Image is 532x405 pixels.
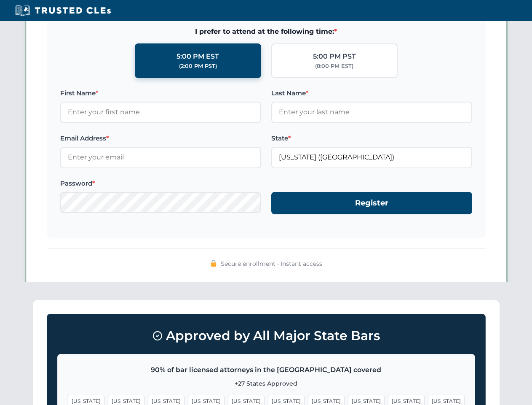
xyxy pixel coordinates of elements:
[60,26,472,37] span: I prefer to attend at the following time:
[271,192,472,214] button: Register
[221,259,322,268] span: Secure enrollment • Instant access
[210,260,217,267] img: 🔒
[60,178,261,189] label: Password
[68,379,465,388] p: +27 States Approved
[57,324,475,347] h3: Approved by All Major State Bars
[60,102,261,123] input: Enter your first name
[60,133,261,143] label: Email Address
[271,102,472,123] input: Enter your last name
[271,147,472,168] input: Florida (FL)
[60,147,261,168] input: Enter your email
[13,4,113,17] img: Trusted CLEs
[68,364,465,375] p: 90% of bar licensed attorneys in the [GEOGRAPHIC_DATA] covered
[313,51,356,62] div: 5:00 PM PST
[60,88,261,98] label: First Name
[176,51,219,62] div: 5:00 PM EST
[315,62,353,70] div: (8:00 PM EST)
[271,133,472,143] label: State
[179,62,217,70] div: (2:00 PM PST)
[271,88,472,98] label: Last Name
